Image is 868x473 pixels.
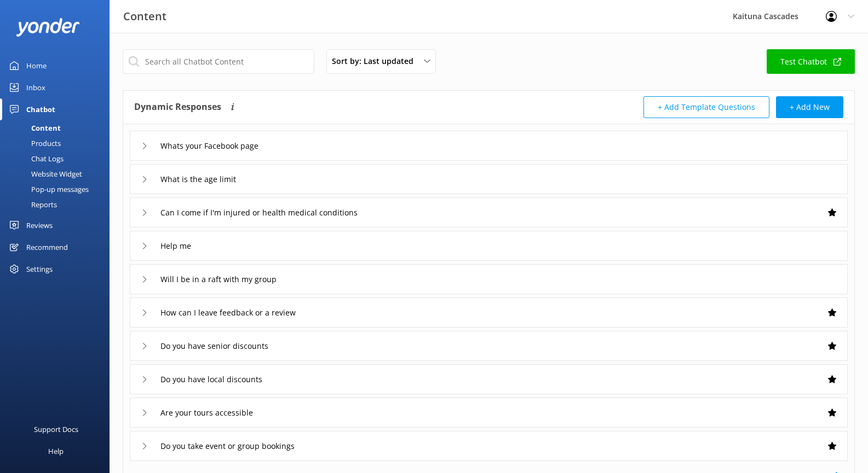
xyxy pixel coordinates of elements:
div: Help [48,440,64,462]
div: Settings [26,258,53,280]
div: Support Docs [34,418,78,440]
a: Website Widget [7,166,110,182]
h3: Content [123,8,166,25]
div: Chat Logs [7,151,64,166]
a: Chat Logs [7,151,110,166]
div: Website Widget [7,166,82,182]
a: Reports [7,197,110,212]
button: + Add New [776,96,843,118]
a: Pop-up messages [7,182,110,197]
button: + Add Template Questions [643,96,769,118]
img: yonder-white-logo.png [16,18,79,36]
div: Pop-up messages [7,182,89,197]
a: Test Chatbot [767,49,855,74]
a: Content [7,120,110,136]
div: Products [7,136,61,151]
div: Home [26,55,47,77]
div: Inbox [26,77,45,98]
div: Recommend [26,236,68,258]
div: Reports [7,197,57,212]
div: Reviews [26,214,53,236]
a: Products [7,136,110,151]
h4: Dynamic Responses [134,96,221,118]
span: Sort by: Last updated [332,55,420,67]
input: Search all Chatbot Content [123,49,314,74]
div: Content [7,120,61,136]
div: Chatbot [26,98,55,120]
